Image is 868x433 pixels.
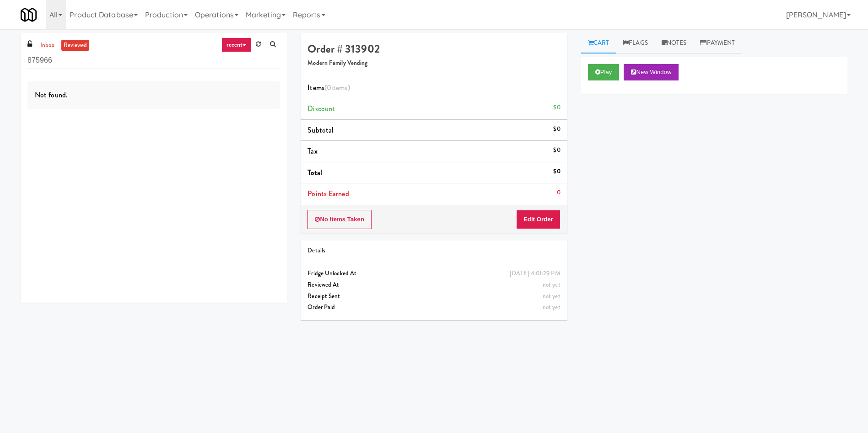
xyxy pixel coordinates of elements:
[307,291,560,302] div: Receipt Sent
[38,40,57,51] a: inbox
[307,268,560,279] div: Fridge Unlocked At
[516,210,561,229] button: Edit Order
[553,102,560,113] div: $0
[553,123,560,135] div: $0
[35,90,68,100] span: Not found.
[307,103,335,114] span: Discount
[588,64,620,80] button: Play
[553,166,560,177] div: $0
[307,167,322,178] span: Total
[307,188,349,199] span: Points Earned
[655,33,694,53] a: Notes
[307,302,560,313] div: Order Paid
[543,303,561,311] span: not yet
[553,144,560,156] div: $0
[510,268,561,279] div: [DATE] 4:01:29 PM
[61,40,90,51] a: reviewed
[307,245,560,257] div: Details
[221,37,252,52] a: recent
[307,125,334,135] span: Subtotal
[557,187,561,198] div: 0
[616,33,655,53] a: Flags
[307,43,560,55] h4: Order # 313902
[27,52,280,69] input: Search vision orders
[693,33,742,53] a: Payment
[543,292,561,300] span: not yet
[331,82,348,93] ng-pluralize: items
[543,280,561,289] span: not yet
[307,279,560,291] div: Reviewed At
[21,7,37,23] img: Micromart
[307,146,317,156] span: Tax
[307,210,372,229] button: No Items Taken
[324,82,350,93] span: (0 )
[581,33,616,53] a: Cart
[307,82,350,93] span: Items
[307,60,560,67] h5: Modern Family Vending
[624,64,679,80] button: New Window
